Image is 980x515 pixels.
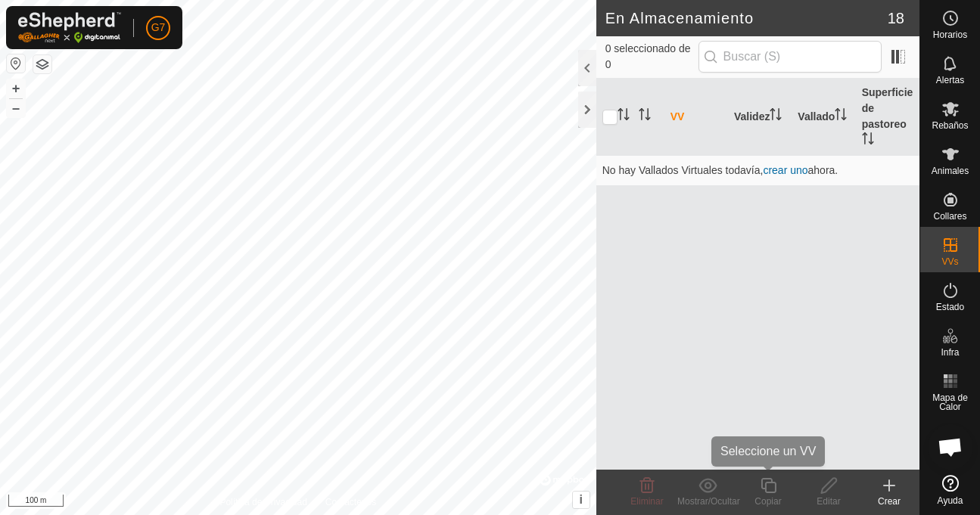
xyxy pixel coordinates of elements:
[933,212,966,221] span: Collares
[941,257,958,266] span: VVs
[932,166,969,175] span: Animales
[219,495,306,509] a: Política de Privacidad
[924,393,976,411] span: Mapa de Calor
[579,493,582,506] span: i
[639,110,651,123] p-sorticon: Activar para ordenar
[770,110,782,123] p-sorticon: Activar para ordenar
[605,9,888,27] h2: En Almacenamiento
[618,110,630,123] p-sorticon: Activar para ordenar
[920,469,980,511] a: Ayuda
[151,20,166,36] span: G7
[630,496,663,507] span: Eliminar
[698,41,882,73] input: Buscar (S)
[941,348,959,357] span: Infra
[792,79,855,156] th: Vallado
[862,135,874,147] p-sorticon: Activar para ordenar
[932,121,968,130] span: Rebaños
[664,79,728,156] th: VV
[936,302,964,312] span: Estado
[933,30,967,39] span: Horarios
[7,79,25,98] button: +
[763,164,807,176] a: crear uno
[859,495,919,508] div: Crear
[738,495,798,508] div: Copiar
[798,495,859,508] div: Editar
[605,41,698,73] span: 0 seleccionado de 0
[596,155,919,185] td: No hay Vallados Virtuales todavía, ahora.
[835,110,847,123] p-sorticon: Activar para ordenar
[325,495,376,509] a: Contáctenos
[7,99,25,117] button: –
[7,54,25,73] button: Restablecer Mapa
[18,12,121,43] img: Logo Gallagher
[888,7,904,29] span: 18
[938,496,963,505] span: Ayuda
[928,424,973,470] div: Chat abierto
[728,79,792,156] th: Validez
[936,76,964,85] span: Alertas
[677,495,738,508] div: Mostrar/Ocultar
[33,55,51,73] button: Capas del Mapa
[856,79,919,156] th: Superficie de pastoreo
[573,492,590,508] button: i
